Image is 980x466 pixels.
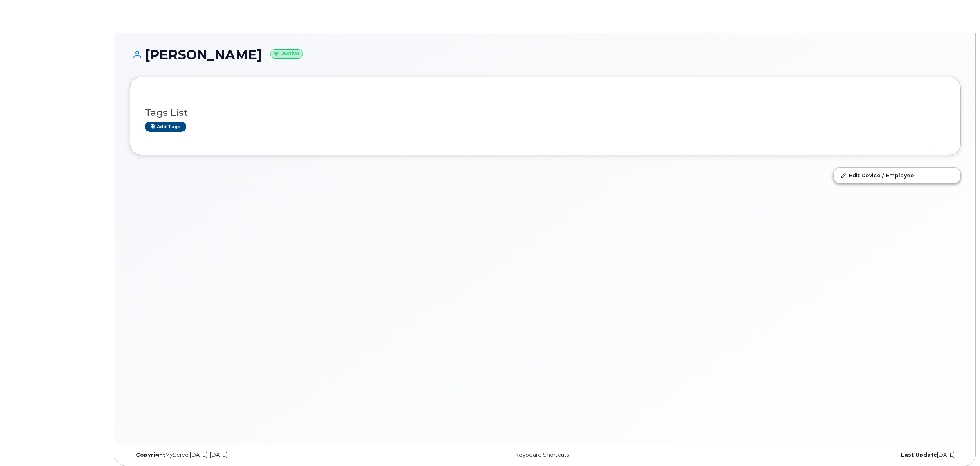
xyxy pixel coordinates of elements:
[130,452,407,458] div: MyServe [DATE]–[DATE]
[145,108,946,118] h3: Tags List
[901,452,937,458] strong: Last Update
[834,168,960,183] a: Edit Device / Employee
[136,452,165,458] strong: Copyright
[145,122,186,132] a: Add tags
[684,452,961,458] div: [DATE]
[515,452,569,458] a: Keyboard Shortcuts
[130,48,961,62] h1: [PERSON_NAME]
[270,49,303,59] small: Active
